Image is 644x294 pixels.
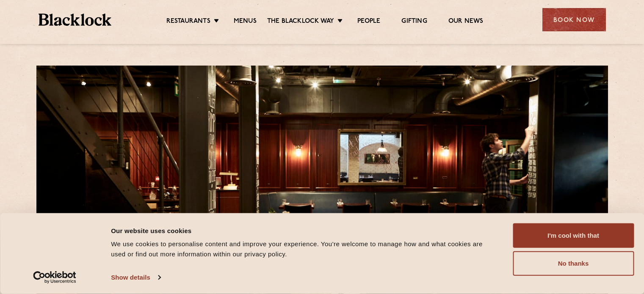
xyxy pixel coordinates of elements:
a: People [357,17,380,27]
a: Restaurants [166,17,210,27]
a: Our News [448,17,484,27]
div: Book Now [542,8,606,31]
a: The Blacklock Way [267,17,334,27]
button: I'm cool with that [513,223,634,248]
a: Menus [234,17,257,27]
div: Our website uses cookies [111,225,494,236]
div: We use cookies to personalise content and improve your experience. You're welcome to manage how a... [111,239,494,259]
button: No thanks [513,251,634,276]
a: Usercentrics Cookiebot - opens in a new window [18,271,92,284]
a: Show details [111,271,160,284]
img: BL_Textured_Logo-footer-cropped.svg [39,14,112,26]
a: Gifting [401,17,427,27]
